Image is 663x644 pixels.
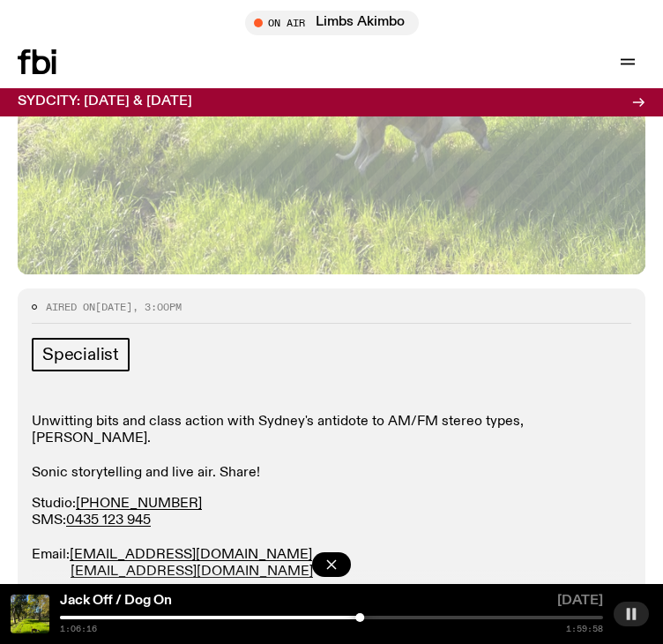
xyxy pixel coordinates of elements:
p: Unwitting bits and class action with Sydney's antidote to AM/FM stereo types, [PERSON_NAME]. Soni... [32,414,631,482]
a: [EMAIL_ADDRESS][DOMAIN_NAME] [71,565,313,579]
span: Specialist [42,345,119,364]
span: , 3:00pm [132,300,182,314]
span: 1:06:16 [60,625,97,633]
a: 0435 123 945 [66,513,151,528]
a: Jack Off / Dog On [60,594,172,608]
span: Aired on [46,300,95,314]
a: Specialist [32,338,130,371]
h3: SYDCITY: [DATE] & [DATE] [18,95,192,109]
span: [DATE] [557,595,603,612]
a: [EMAIL_ADDRESS][DOMAIN_NAME] [70,548,312,562]
button: On AirLimbs Akimbo [245,11,419,35]
a: [PHONE_NUMBER] [76,497,202,511]
span: 1:59:58 [566,625,603,633]
span: [DATE] [95,300,132,314]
